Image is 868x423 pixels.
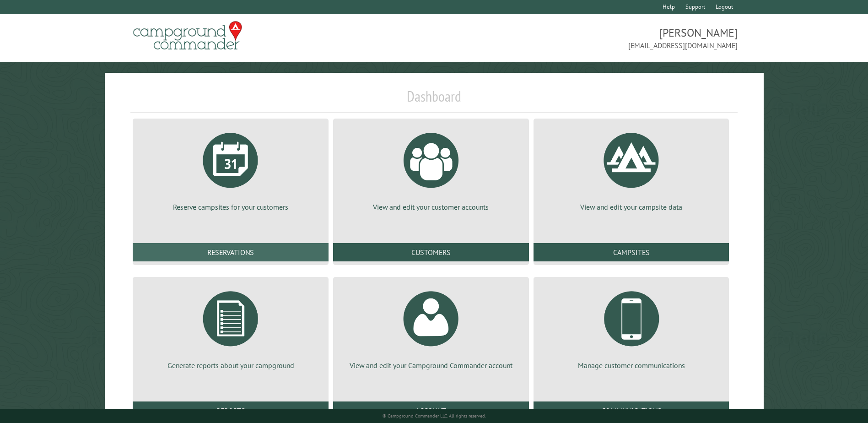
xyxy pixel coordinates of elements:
[344,126,518,212] a: View and edit your customer accounts
[144,360,318,370] p: Generate reports about your campground
[434,25,738,51] span: [PERSON_NAME] [EMAIL_ADDRESS][DOMAIN_NAME]
[344,284,518,370] a: View and edit your Campground Commander account
[534,401,729,420] a: Communications
[133,401,329,420] a: Reports
[545,202,718,212] p: View and edit your campsite data
[144,126,318,212] a: Reserve campsites for your customers
[144,202,318,212] p: Reserve campsites for your customers
[545,360,718,370] p: Manage customer communications
[545,126,718,212] a: View and edit your campsite data
[545,284,718,370] a: Manage customer communications
[130,18,245,54] img: Campground Commander
[333,401,529,420] a: Account
[333,243,529,261] a: Customers
[344,360,518,370] p: View and edit your Campground Commander account
[344,202,518,212] p: View and edit your customer accounts
[144,284,318,370] a: Generate reports about your campground
[130,87,737,113] h1: Dashboard
[133,243,329,261] a: Reservations
[534,243,729,261] a: Campsites
[383,413,486,419] small: © Campground Commander LLC. All rights reserved.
